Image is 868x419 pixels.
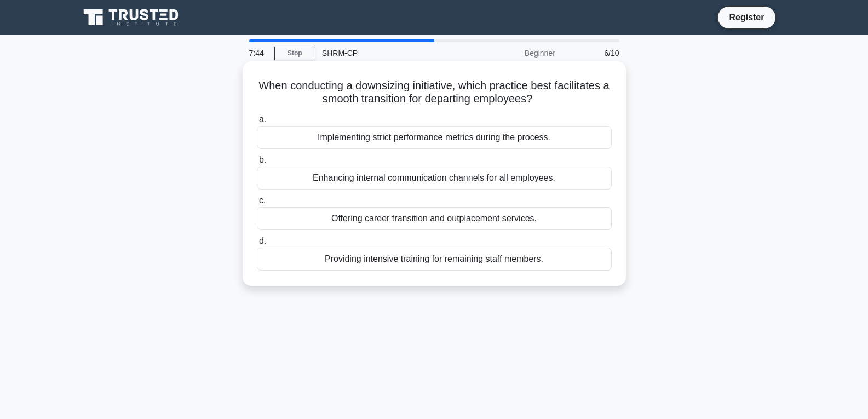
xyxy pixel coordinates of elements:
[259,236,266,245] span: d.
[315,42,466,64] div: SHRM-CP
[259,114,266,124] span: a.
[722,10,771,24] a: Register
[259,155,266,164] span: b.
[257,167,612,190] div: Enhancing internal communication channels for all employees.
[274,47,315,60] a: Stop
[256,79,613,106] h5: When conducting a downsizing initiative, which practice best facilitates a smooth transition for ...
[259,196,266,205] span: c.
[243,42,274,64] div: 7:44
[466,42,562,64] div: Beginner
[257,248,612,271] div: Providing intensive training for remaining staff members.
[562,42,626,64] div: 6/10
[257,207,612,230] div: Offering career transition and outplacement services.
[257,126,612,149] div: Implementing strict performance metrics during the process.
